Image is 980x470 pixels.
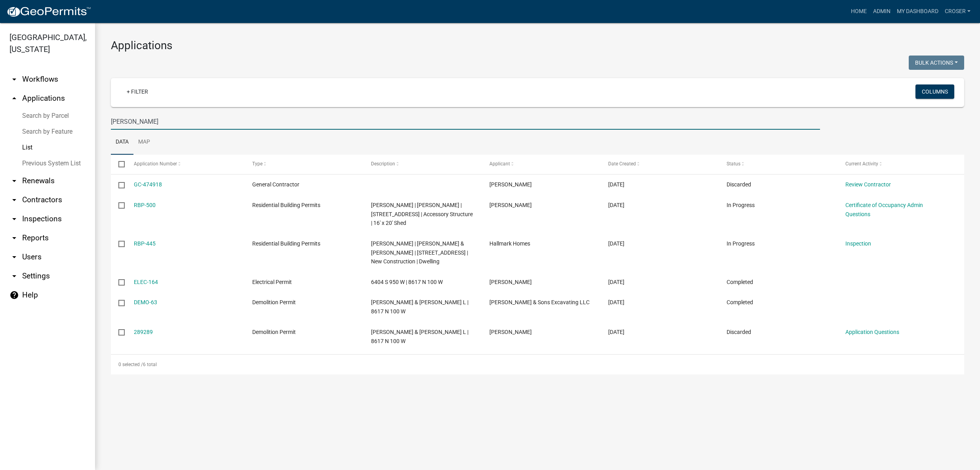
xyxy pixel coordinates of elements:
a: Admin [870,4,894,19]
span: Completed [727,279,753,285]
datatable-header-cell: Type [245,155,363,174]
i: arrow_drop_down [10,195,19,205]
span: Demolition Permit [252,329,296,335]
datatable-header-cell: Application Number [126,155,245,174]
i: arrow_drop_down [10,271,19,281]
span: 12/18/2024 [608,299,624,305]
span: Residential Building Permits [252,240,320,247]
h3: Applications [111,39,964,52]
a: Data [111,130,133,155]
span: Burdine, William H & Tracy L | 8617 N 100 W [371,299,468,315]
i: arrow_drop_down [10,75,19,84]
span: 09/08/2025 [608,181,624,188]
span: Type [252,161,263,167]
a: GC-474918 [134,181,162,188]
i: arrow_drop_down [10,252,19,262]
input: Search for applications [111,113,820,130]
a: My Dashboard [894,4,942,19]
span: Residential Building Permits [252,202,320,208]
a: Certificate of Occupancy Admin Questions [845,202,923,217]
span: In Progress [727,240,755,247]
span: Status [727,161,740,167]
span: 6404 S 950 W | 8617 N 100 W [371,279,443,285]
i: arrow_drop_down [10,176,19,186]
span: 09/05/2025 [608,202,624,208]
span: Discarded [727,181,751,188]
span: Demolition Permit [252,299,296,305]
datatable-header-cell: Applicant [482,155,601,174]
span: 05/27/2025 [608,279,624,285]
a: Map [133,130,155,155]
span: Applicant [489,161,510,167]
span: Description [371,161,395,167]
datatable-header-cell: Status [719,155,838,174]
datatable-header-cell: Date Created [600,155,719,174]
span: William Burdine [489,202,532,208]
span: Date Created [608,161,636,167]
span: Burdine, William H & Tracy L | 8617 N 100 W [371,329,468,344]
span: General Contractor [252,181,299,188]
span: William Burdine [489,279,532,285]
a: 289289 [134,329,153,335]
span: 06/03/2025 [608,240,624,247]
span: Current Activity [845,161,878,167]
span: William Burdine | William Burdine | 8617 N 100 W Denver, IN 46926 | Accessory Structure | 16' x 2... [371,202,473,226]
datatable-header-cell: Select [111,155,126,174]
a: Application Questions [845,329,899,335]
i: arrow_drop_up [10,94,19,103]
span: Discarded [727,329,751,335]
i: arrow_drop_down [10,233,19,243]
datatable-header-cell: Description [363,155,482,174]
span: Hallmark Homes [489,240,530,247]
span: Electrical Permit [252,279,292,285]
datatable-header-cell: Current Activity [837,155,956,174]
a: croser [942,4,974,19]
i: help [10,290,19,300]
span: 07/24/2024 [608,329,624,335]
a: Inspection [845,240,871,247]
span: In Progress [727,202,755,208]
a: Home [848,4,870,19]
a: ELEC-164 [134,279,158,285]
span: 0 selected / [118,362,143,367]
span: Lynn Madden | William & Tracy Burdine | 8617 N 100 W Denver, IN 46926 | New Construction | Dwelling [371,240,468,265]
a: RBP-445 [134,240,156,247]
span: William Burdine [489,329,532,335]
a: RBP-500 [134,202,156,208]
span: Application Number [134,161,177,167]
a: + Filter [120,84,154,99]
i: arrow_drop_down [10,214,19,224]
span: Dennis & Sons Excavating LLC [489,299,590,305]
button: Bulk Actions [909,56,964,70]
a: Review Contractor [845,181,891,188]
button: Columns [915,84,954,99]
span: Completed [727,299,753,305]
a: DEMO-63 [134,299,157,305]
div: 6 total [111,355,964,374]
span: William Burdine [489,181,532,188]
